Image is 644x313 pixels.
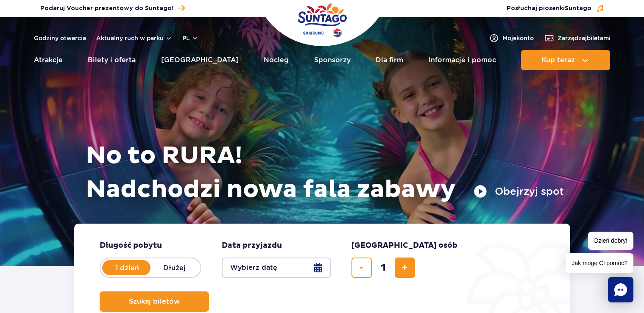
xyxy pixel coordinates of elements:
[376,50,403,70] a: Dla firm
[608,277,633,302] div: Chat
[541,56,575,64] span: Kup teraz
[474,185,564,198] button: Obejrzyj spot
[40,4,173,13] span: Podaruj Voucher prezentowy do Suntago!
[151,259,199,277] label: Dłużej
[314,50,351,70] a: Sponsorzy
[264,50,289,70] a: Nocleg
[565,6,591,11] span: Suntago
[100,241,162,251] span: Długość pobytu
[222,258,331,278] button: Wybierz datę
[521,50,610,70] button: Kup teraz
[395,258,415,278] button: dodaj bilet
[103,259,151,277] label: 1 dzień
[502,34,534,42] span: Moje konto
[351,241,457,251] span: [GEOGRAPHIC_DATA] osób
[34,34,86,42] a: Godziny otwarcia
[507,4,604,13] button: Posłuchaj piosenkiSuntago
[507,4,591,13] span: Posłuchaj piosenki
[373,258,393,278] input: liczba biletów
[588,232,633,250] span: Dzień dobry!
[489,33,534,43] a: Mojekonto
[351,258,372,278] button: usuń bilet
[544,33,611,43] a: Zarządzajbiletami
[429,50,496,70] a: Informacje i pomoc
[161,50,239,70] a: [GEOGRAPHIC_DATA]
[86,139,564,207] h1: No to RURA! Nadchodzi nowa fala zabawy
[96,35,172,42] button: Aktualny ruch w parku
[88,50,136,70] a: Bilety i oferta
[182,34,198,42] button: pl
[566,253,633,273] span: Jak mogę Ci pomóc?
[40,3,185,14] a: Podaruj Voucher prezentowy do Suntago!
[222,241,282,251] span: Data przyjazdu
[558,34,611,42] span: Zarządzaj biletami
[100,291,209,312] button: Szukaj biletów
[129,298,180,305] span: Szukaj biletów
[34,50,63,70] a: Atrakcje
